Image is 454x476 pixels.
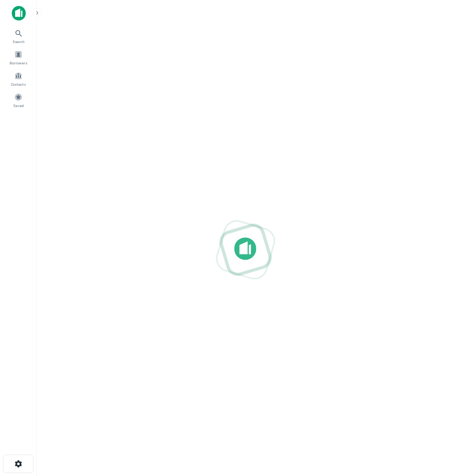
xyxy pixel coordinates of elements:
iframe: Chat Widget [417,417,454,452]
a: Saved [2,90,35,110]
a: Borrowers [2,47,35,67]
span: Search [12,39,25,45]
span: Saved [13,103,24,109]
a: Contacts [2,69,35,89]
a: Search [2,26,35,46]
span: Borrowers [10,60,27,66]
img: capitalize-icon.png [12,6,26,21]
span: Contacts [11,81,26,87]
